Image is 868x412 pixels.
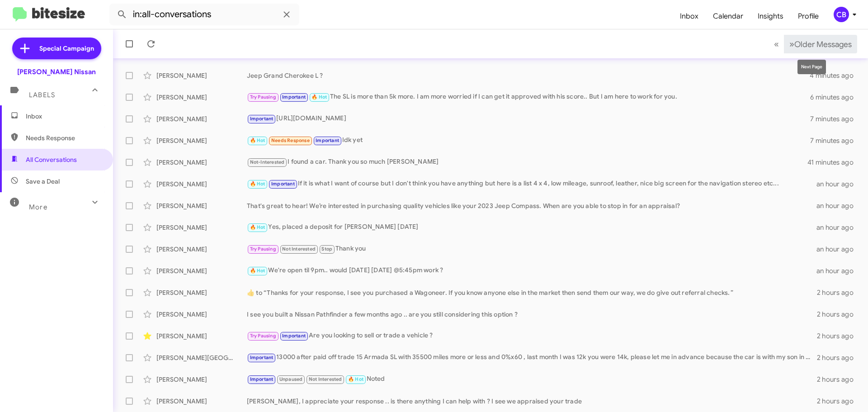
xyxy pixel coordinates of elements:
div: an hour ago [816,223,861,232]
div: 2 hours ago [817,353,861,362]
div: [PERSON_NAME][GEOGRAPHIC_DATA] [156,353,247,362]
span: All Conversations [26,155,77,164]
div: Are you looking to sell or trade a vehicle ? [247,331,817,341]
span: Important [282,94,306,100]
div: [PERSON_NAME] [156,223,247,232]
span: Not-Interested [250,159,285,165]
div: [PERSON_NAME], I appreciate your response .. is there anything I can help with ? I see we apprais... [247,397,817,406]
span: Important [250,376,274,382]
span: Labels [29,91,55,99]
div: an hour ago [816,201,861,210]
div: Idk yet [247,135,810,146]
a: Insights [750,3,791,29]
a: Calendar [706,3,750,29]
div: Jeep Grand Cherokee L ? [247,71,810,80]
div: 2 hours ago [817,331,861,341]
button: CB [826,7,858,22]
div: [URL][DOMAIN_NAME] [247,114,810,124]
div: [PERSON_NAME] [156,93,247,102]
div: 2 hours ago [817,310,861,319]
div: [PERSON_NAME] [156,136,247,145]
div: Next Page [797,60,826,74]
span: Inbox [26,112,103,121]
span: 🔥 Hot [250,181,265,187]
div: an hour ago [816,180,861,189]
div: Thank you [247,244,816,254]
span: 🔥 Hot [250,137,265,143]
div: [PERSON_NAME] Nissan [17,67,96,76]
span: Older Messages [794,39,852,49]
span: Important [316,137,339,143]
div: [PERSON_NAME] [156,201,247,210]
div: 2 hours ago [817,288,861,297]
span: Try Pausing [250,94,276,100]
span: Important [250,116,274,122]
a: Special Campaign [12,38,101,59]
span: Important [271,181,295,187]
div: [PERSON_NAME] [156,331,247,341]
div: [PERSON_NAME] [156,375,247,384]
div: [PERSON_NAME] [156,266,247,275]
span: Needs Response [271,137,310,143]
div: 2 hours ago [817,375,861,384]
div: If it is what I want of course but I don't think you have anything but here is a list 4 x 4, low ... [247,179,816,189]
span: 🔥 Hot [250,268,265,274]
a: Profile [791,3,826,29]
span: Needs Response [26,133,103,142]
div: Noted [247,374,817,384]
span: Save a Deal [26,177,60,186]
div: [PERSON_NAME] [156,114,247,123]
span: Unpaused [279,376,303,382]
div: That's great to hear! We’re interested in purchasing quality vehicles like your 2023 Jeep Compass... [247,201,816,210]
span: Not Interested [282,246,316,252]
div: We're open til 9pm.. would [DATE] [DATE] @5:45pm work ? [247,265,816,276]
span: 🔥 Hot [348,376,363,382]
div: an hour ago [816,266,861,275]
div: 2 hours ago [817,397,861,406]
span: 🔥 Hot [311,94,327,100]
button: Next [784,35,857,53]
span: « [774,38,779,50]
div: [PERSON_NAME] [156,288,247,297]
div: ​👍​ to “ Thanks for your response, I see you purchased a Wagoneer. If you know anyone else in the... [247,288,817,297]
div: [PERSON_NAME] [156,180,247,189]
div: I see you built a Nissan Pathfinder a few months ago .. are you still considering this option ? [247,310,817,319]
span: Special Campaign [39,44,94,53]
span: Stop [321,246,332,252]
div: [PERSON_NAME] [156,245,247,254]
div: [PERSON_NAME] [156,71,247,80]
div: 41 minutes ago [807,158,861,167]
span: Important [282,333,306,339]
span: » [789,38,794,50]
span: Try Pausing [250,246,276,252]
span: Important [250,355,274,360]
a: Inbox [673,3,706,29]
div: The SL is more than 5k more. I am more worried if I can get it approved with his score.. But I am... [247,92,810,102]
div: [PERSON_NAME] [156,310,247,319]
div: Yes, placed a deposit for [PERSON_NAME] [DATE] [247,222,816,232]
div: I found a car. Thank you so much [PERSON_NAME] [247,157,807,167]
div: 6 minutes ago [810,93,861,102]
div: [PERSON_NAME] [156,158,247,167]
div: 7 minutes ago [810,136,861,145]
nav: Page navigation example [769,35,857,53]
span: More [29,203,47,211]
input: Search [109,4,299,25]
span: 🔥 Hot [250,224,265,230]
button: Previous [769,35,784,53]
div: 13000 after paid off trade 15 Armada SL with 35500 miles more or less and 0%x60 , last month I wa... [247,352,817,363]
span: Not Interested [309,376,342,382]
span: Try Pausing [250,333,276,339]
div: 7 minutes ago [810,114,861,123]
div: CB [834,7,849,22]
div: [PERSON_NAME] [156,397,247,406]
div: an hour ago [816,245,861,254]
